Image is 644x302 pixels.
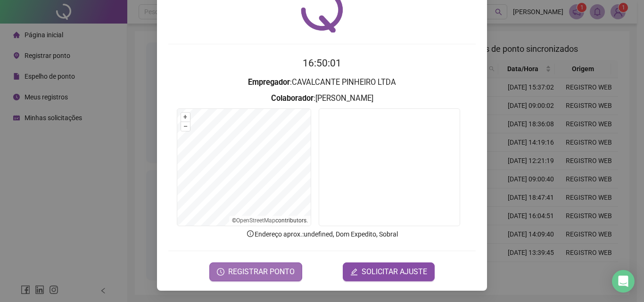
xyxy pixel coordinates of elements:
[350,268,358,276] span: edit
[228,266,295,278] span: REGISTRAR PONTO
[343,262,435,281] button: editSOLICITAR AJUSTE
[181,122,190,131] button: –
[303,57,341,69] time: 16:50:01
[168,229,476,239] p: Endereço aprox. : undefined, Dom Expedito, Sobral
[362,266,427,278] span: SOLICITAR AJUSTE
[232,217,308,224] li: © contributors.
[236,217,275,224] a: OpenStreetMap
[271,94,314,103] strong: Colaborador
[612,270,635,293] div: Open Intercom Messenger
[168,92,476,105] h3: : [PERSON_NAME]
[217,268,224,276] span: clock-circle
[209,262,302,281] button: REGISTRAR PONTO
[246,229,255,238] span: info-circle
[168,76,476,89] h3: : CAVALCANTE PINHEIRO LTDA
[181,113,190,122] button: +
[248,78,290,87] strong: Empregador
